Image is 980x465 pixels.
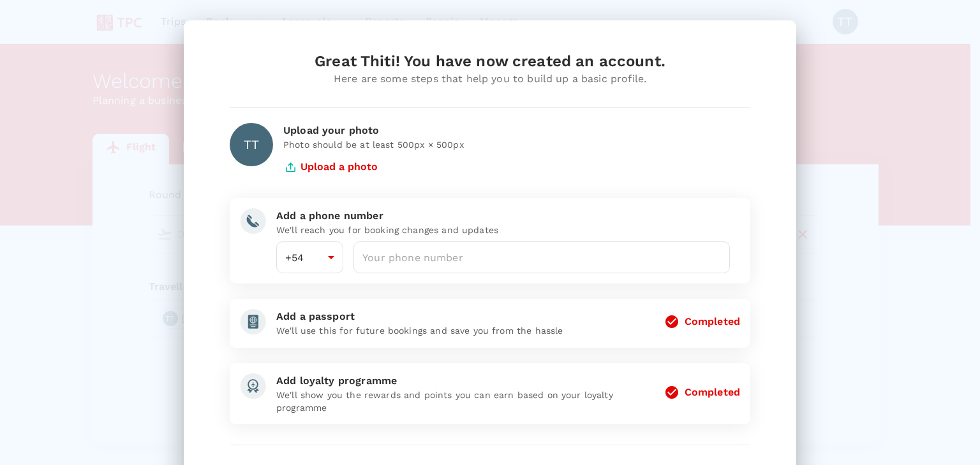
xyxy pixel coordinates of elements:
div: Upload your photo [283,123,750,138]
div: Completed [685,314,740,329]
div: Add a passport [276,309,654,324]
img: add-phone-number [240,208,266,234]
p: We'll reach you for booking changes and updates [276,224,730,236]
input: Your phone number [353,241,730,273]
div: TT [230,123,273,166]
span: +54 [285,252,304,264]
div: Great Thiti! You have now created an account. [230,51,750,71]
p: We'll use this for future bookings and save you from the hassle [276,324,654,337]
p: Photo should be at least 500px × 500px [283,138,750,151]
div: +54 [276,241,343,273]
div: Completed [685,385,740,400]
img: add-passport [240,309,266,334]
p: We'll show you the rewards and points you can earn based on your loyalty programme [276,389,654,414]
div: Add loyalty programme [276,373,654,389]
img: add-loyalty [240,373,266,399]
button: Upload a photo [283,151,378,183]
div: Add a phone number [276,208,730,224]
div: Here are some steps that help you to build up a basic profile. [230,71,750,87]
